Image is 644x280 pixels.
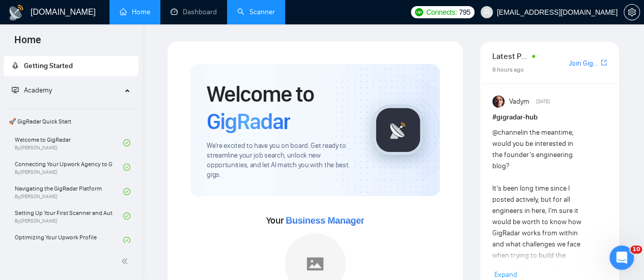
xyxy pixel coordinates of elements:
[609,245,634,270] iframe: Intercom live chat
[509,96,529,107] span: Vadym
[483,9,490,16] span: user
[373,105,424,155] img: gigradar-logo.png
[24,86,52,95] span: Academy
[492,96,505,108] img: Vadym
[426,7,457,18] span: Connects:
[624,8,639,16] span: setting
[494,270,517,279] span: Expand
[15,229,123,252] a: Optimizing Your Upwork ProfileBy[PERSON_NAME]
[123,164,130,171] span: check-circle
[266,215,365,226] span: Your
[120,8,150,16] a: homeHome
[171,8,217,16] a: dashboardDashboard
[536,97,549,106] span: [DATE]
[492,128,522,137] span: @channel
[12,86,52,95] span: Academy
[459,7,470,18] span: 795
[286,215,364,226] span: Business Manager
[123,188,130,195] span: check-circle
[207,141,356,180] span: We're excited to have you on board. Get ready to streamline your job search, unlock new opportuni...
[601,58,607,68] a: export
[624,4,640,20] button: setting
[237,8,275,16] a: searchScanner
[601,58,607,67] span: export
[15,132,123,154] a: Welcome to GigRadarBy[PERSON_NAME]
[12,86,19,94] span: fund-projection-screen
[121,256,131,266] span: double-left
[630,245,642,254] span: 10
[15,205,123,227] a: Setting Up Your First Scanner and Auto-BidderBy[PERSON_NAME]
[12,62,19,69] span: rocket
[123,237,130,244] span: check-circle
[24,61,73,70] span: Getting Started
[624,8,640,16] a: setting
[4,56,138,76] li: Getting Started
[5,111,137,132] span: 🚀 GigRadar Quick Start
[15,180,123,203] a: Navigating the GigRadar PlatformBy[PERSON_NAME]
[123,212,130,220] span: check-circle
[123,139,130,146] span: check-circle
[492,50,529,63] span: Latest Posts from the GigRadar Community
[415,8,423,16] img: upwork-logo.png
[492,66,524,73] span: 8 hours ago
[6,33,49,54] span: Home
[569,58,599,69] a: Join GigRadar Slack Community
[15,156,123,178] a: Connecting Your Upwork Agency to GigRadarBy[PERSON_NAME]
[207,108,290,135] span: GigRadar
[207,80,356,135] h1: Welcome to
[492,112,607,123] h1: # gigradar-hub
[8,5,24,21] img: logo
